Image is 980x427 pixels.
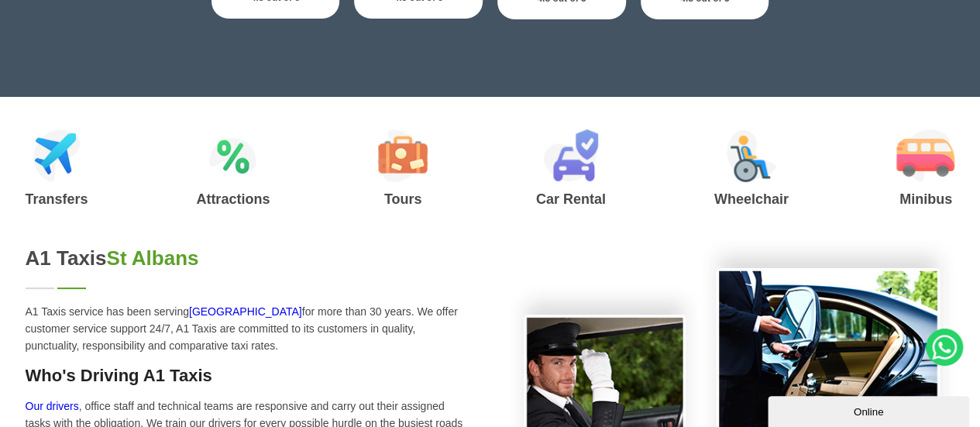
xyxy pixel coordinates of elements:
h3: Tours [378,192,428,206]
img: Tours [378,129,428,182]
iframe: chat widget [768,393,972,427]
img: Attractions [209,129,256,182]
img: Wheelchair [727,129,776,182]
a: Our drivers [26,400,79,412]
img: Airport Transfers [33,129,81,182]
h3: Car Rental [536,192,606,206]
p: A1 Taxis service has been serving for more than 30 years. We offer customer service support 24/7,... [26,303,472,354]
span: St Albans [107,246,199,270]
h2: A1 Taxis [26,246,472,270]
a: [GEOGRAPHIC_DATA] [189,305,302,318]
img: Car Rental [543,129,598,182]
h3: Wheelchair [714,192,789,206]
h3: Attractions [196,192,270,206]
h3: Minibus [896,192,954,206]
img: Minibus [896,129,954,182]
h3: Who's Driving A1 Taxis [26,366,472,386]
h3: Transfers [26,192,88,206]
